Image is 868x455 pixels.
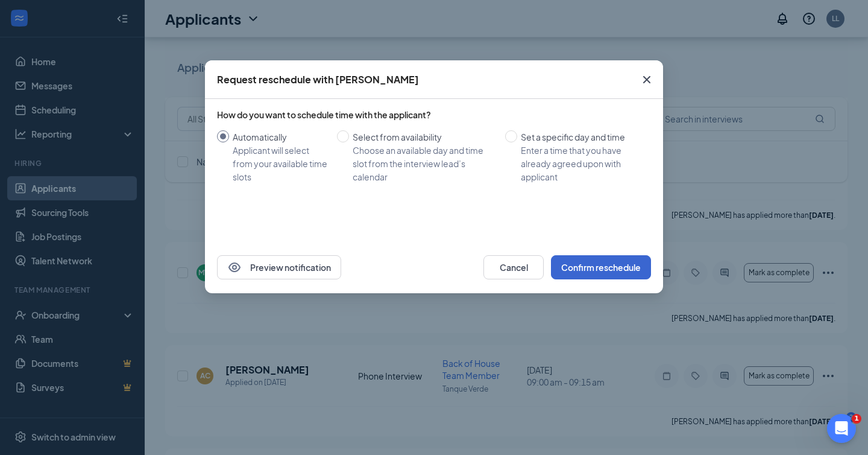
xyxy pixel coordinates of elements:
[217,255,341,279] button: EyePreview notification
[233,144,327,183] div: Applicant will select from your available time slots
[631,60,663,99] button: Close
[640,72,654,87] svg: Cross
[217,73,419,86] div: Request reschedule with [PERSON_NAME]
[483,255,544,279] button: Cancel
[353,144,495,183] div: Choose an available day and time slot from the interview lead’s calendar
[827,414,856,443] iframe: Intercom live chat
[217,109,651,121] div: How do you want to schedule time with the applicant?
[852,414,861,424] span: 1
[227,260,242,275] svg: Eye
[521,130,641,144] div: Set a specific day and time
[551,255,651,279] button: Confirm reschedule
[521,144,641,183] div: Enter a time that you have already agreed upon with applicant
[233,130,327,144] div: Automatically
[353,130,495,144] div: Select from availability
